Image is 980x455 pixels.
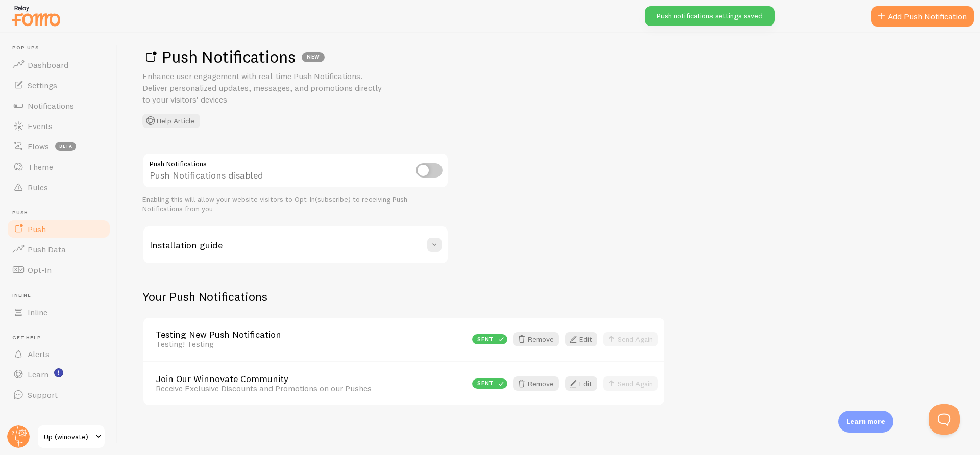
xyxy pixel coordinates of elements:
span: Opt-In [28,265,52,275]
div: Testing! Testing [156,339,466,348]
span: Learn [28,369,48,380]
div: Push notifications settings saved [645,6,775,26]
div: Sent [472,334,507,344]
span: Get Help [12,335,111,341]
a: Support [6,385,111,405]
div: Learn more [838,411,893,433]
span: Notifications [28,100,74,111]
div: Push Notifications disabled [142,153,449,190]
span: Inline [28,307,47,317]
span: Push [28,224,46,234]
a: Flows beta [6,136,111,157]
span: Inline [12,292,111,299]
div: Sent [472,378,507,389]
span: Alerts [28,349,50,359]
span: Flows [28,141,49,151]
div: Enabling this will allow your website visitors to Opt-In(subscribe) to receiving Push Notificatio... [142,195,449,213]
a: Edit [565,376,597,391]
a: Inline [6,302,111,322]
span: beta [55,142,76,151]
h2: Your Push Notifications [142,289,665,305]
h3: Installation guide [150,239,223,251]
a: Edit [565,332,597,346]
span: Push Data [28,244,66,255]
svg: <p>Watch New Feature Tutorials!</p> [54,368,63,377]
iframe: Help Scout Beacon - Open [929,404,960,435]
p: Enhance user engagement with real-time Push Notifications. Deliver personalized updates, messages... [142,70,387,106]
span: Settings [28,80,57,90]
h1: Push Notifications [142,46,955,67]
button: Help Article [142,114,200,128]
a: Opt-In [6,260,111,280]
span: Pop-ups [12,45,111,52]
span: Support [28,390,58,400]
a: Theme [6,157,111,177]
span: Push [12,210,111,216]
a: Settings [6,75,111,95]
span: Events [28,121,53,131]
a: Push [6,219,111,239]
span: Up (winovate) [44,431,92,443]
p: Learn more [846,417,885,426]
a: Join Our Winnovate Community [156,374,466,384]
a: Notifications [6,95,111,116]
span: Dashboard [28,60,68,70]
a: Rules [6,177,111,197]
a: Events [6,116,111,136]
div: NEW [302,52,325,62]
button: Remove [513,332,559,346]
a: Push Data [6,239,111,260]
a: Alerts [6,344,111,364]
button: Remove [513,376,559,391]
a: Dashboard [6,55,111,75]
a: Up (winovate) [37,424,106,449]
span: Theme [28,162,53,172]
a: Learn [6,364,111,385]
a: Testing New Push Notification [156,330,466,339]
div: Receive Exclusive Discounts and Promotions on our Pushes [156,384,466,393]
img: fomo-relay-logo-orange.svg [11,3,62,29]
span: Rules [28,182,48,192]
